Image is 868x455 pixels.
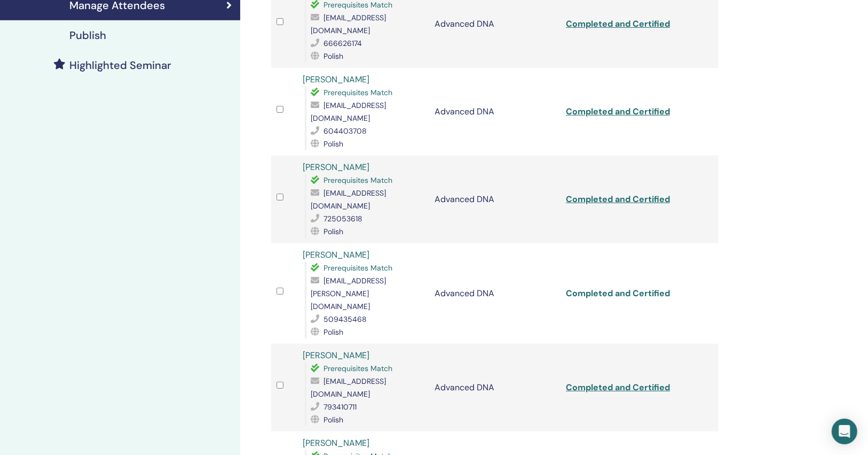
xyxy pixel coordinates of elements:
[323,38,362,48] span: 666626174
[429,243,561,344] td: Advanced DNA
[69,29,106,42] h4: Publish
[323,51,343,61] span: Polish
[323,314,367,324] span: 509435468
[323,415,343,425] span: Polish
[323,227,343,236] span: Polish
[323,364,392,373] span: Prerequisites Match
[303,437,369,449] a: [PERSON_NAME]
[311,101,386,123] span: [EMAIL_ADDRESS][DOMAIN_NAME]
[566,382,670,393] a: Completed and Certified
[323,88,392,97] span: Prerequisites Match
[69,59,171,72] h4: Highlighted Seminar
[429,344,561,431] td: Advanced DNA
[323,139,343,149] span: Polish
[323,126,367,136] span: 604403708
[311,188,386,211] span: [EMAIL_ADDRESS][DOMAIN_NAME]
[566,194,670,205] a: Completed and Certified
[311,376,386,399] span: [EMAIL_ADDRESS][DOMAIN_NAME]
[323,175,392,185] span: Prerequisites Match
[303,249,369,260] a: [PERSON_NAME]
[832,419,857,444] div: Open Intercom Messenger
[303,350,369,361] a: [PERSON_NAME]
[566,288,670,299] a: Completed and Certified
[323,214,362,223] span: 725053618
[429,156,561,243] td: Advanced DNA
[303,161,369,173] a: [PERSON_NAME]
[566,106,670,117] a: Completed and Certified
[429,68,561,156] td: Advanced DNA
[323,327,343,337] span: Polish
[566,18,670,29] a: Completed and Certified
[303,74,369,85] a: [PERSON_NAME]
[311,13,386,35] span: [EMAIL_ADDRESS][DOMAIN_NAME]
[323,263,392,273] span: Prerequisites Match
[311,276,386,311] span: [EMAIL_ADDRESS][PERSON_NAME][DOMAIN_NAME]
[323,402,357,412] span: 793410711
